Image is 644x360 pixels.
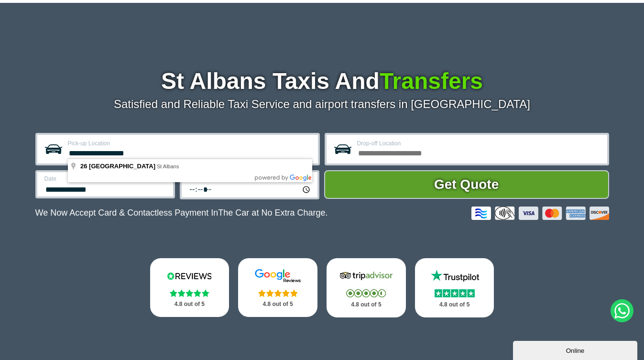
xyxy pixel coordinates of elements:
img: Tripadvisor [338,269,395,283]
a: Tripadvisor Stars 4.8 out of 5 [327,258,406,317]
img: Stars [346,289,386,297]
img: Trustpilot [426,269,483,283]
a: Google Stars 4.8 out of 5 [238,258,317,317]
img: Google [249,269,306,283]
span: The Car at No Extra Charge. [218,208,327,218]
img: Reviews.io [161,269,218,283]
p: 4.8 out of 5 [426,299,484,311]
a: Reviews.io Stars 4.8 out of 5 [150,258,229,317]
a: Trustpilot Stars 4.8 out of 5 [415,258,494,317]
p: 4.8 out of 5 [249,298,307,310]
label: Pick-up Location [68,141,312,146]
button: Get Quote [324,170,609,199]
label: Date [44,176,167,182]
p: 4.8 out of 5 [337,299,395,311]
label: Drop-off Location [357,141,601,146]
p: Satisfied and Reliable Taxi Service and airport transfers in [GEOGRAPHIC_DATA] [35,98,609,111]
p: We Now Accept Card & Contactless Payment In [35,208,328,218]
span: St Albans [157,164,179,169]
img: Stars [170,289,209,297]
img: Credit And Debit Cards [471,207,609,220]
p: 4.8 out of 5 [161,298,219,310]
img: Stars [435,289,475,297]
img: Stars [258,289,298,297]
h1: St Albans Taxis And [35,70,609,93]
span: Transfers [380,68,483,94]
span: [GEOGRAPHIC_DATA] [89,163,155,170]
iframe: chat widget [513,339,639,360]
span: 26 [80,163,87,170]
